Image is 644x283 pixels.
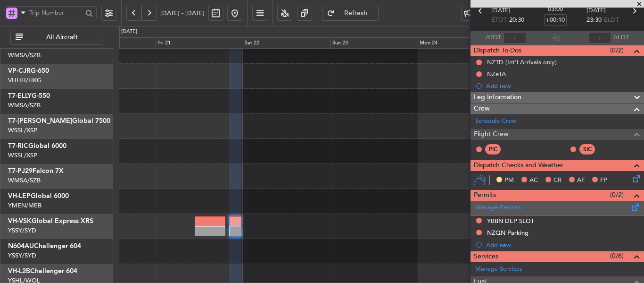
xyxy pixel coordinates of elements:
span: AF [577,176,585,185]
span: Services [474,251,498,262]
a: T7-PJ29Falcon 7X [8,168,64,174]
input: Trip Number [29,6,83,20]
span: ATOT [486,33,501,43]
div: - - [503,145,524,154]
div: Add new [486,82,639,90]
span: T7-ELLY [8,93,32,99]
span: T7-RIC [8,143,28,149]
span: All Aircraft [25,34,99,41]
a: VP-CJRG-650 [8,68,49,74]
a: YSSY/SYD [8,226,36,235]
div: PIC [485,144,501,154]
a: WMSA/SZB [8,51,41,60]
span: ALDT [613,33,629,43]
span: N604AU [8,243,34,249]
span: Flight Crew [474,129,509,140]
span: AC [529,176,538,185]
span: (0/6) [610,251,624,261]
span: Leg Information [474,92,521,103]
a: T7-[PERSON_NAME]Global 7500 [8,118,110,124]
a: VHHH/HKG [8,76,41,85]
span: VH-VSK [8,218,32,224]
a: VH-VSKGlobal Express XRS [8,218,93,224]
div: SIC [579,144,595,154]
span: FP [600,176,607,185]
a: WMSA/SZB [8,176,41,185]
span: Permits [474,190,496,201]
span: PM [504,176,514,185]
div: [DATE] [121,28,137,36]
a: VH-LEPGlobal 6000 [8,193,69,199]
div: NZeTA [487,70,506,78]
a: WSSL/XSP [8,151,37,160]
div: Mon 24 [418,37,505,49]
div: Sat 22 [243,37,330,49]
span: ETOT [491,16,507,25]
span: 03:00 [548,5,563,14]
span: VH-LEP [8,193,31,199]
div: NZQN Parking [487,229,528,237]
span: Crew [474,103,490,114]
span: VP-CJR [8,68,31,74]
span: VH-L2B [8,268,30,274]
a: N604AUChallenger 604 [8,243,81,249]
button: All Aircraft [10,30,102,45]
span: (0/2) [610,190,624,200]
a: YMEN/MEB [8,201,41,210]
a: WMSA/SZB [8,101,41,110]
a: VH-L2BChallenger 604 [8,268,77,274]
span: [DATE] [491,6,511,16]
span: T7-PJ29 [8,168,33,174]
div: - - [597,145,619,154]
a: YSSY/SYD [8,251,36,260]
span: 23:30 [586,16,602,25]
span: (0/2) [610,45,624,55]
a: T7-ELLYG-550 [8,93,50,99]
div: YBBN DEP SLOT [487,217,534,225]
span: Refresh [337,10,375,17]
div: Fri 21 [156,37,243,49]
a: WSSL/XSP [8,126,37,135]
span: [DATE] [586,6,606,16]
span: [DATE] - [DATE] [160,9,205,17]
span: T7-[PERSON_NAME] [8,118,72,124]
a: T7-RICGlobal 6000 [8,143,66,149]
a: Manage Services [475,265,522,274]
a: Schedule Crew [475,117,516,126]
span: 20:30 [509,16,524,25]
input: --:-- [504,32,526,43]
div: Add new [486,241,639,249]
div: Sun 23 [330,37,418,49]
button: Refresh [322,6,379,21]
span: Dispatch Checks and Weather [474,160,563,171]
span: CR [553,176,561,185]
span: Dispatch To-Dos [474,45,521,56]
div: NZTD (Int'l Arrivals only) [487,58,557,66]
span: ELDT [604,16,619,25]
a: Manage Permits [475,203,521,213]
